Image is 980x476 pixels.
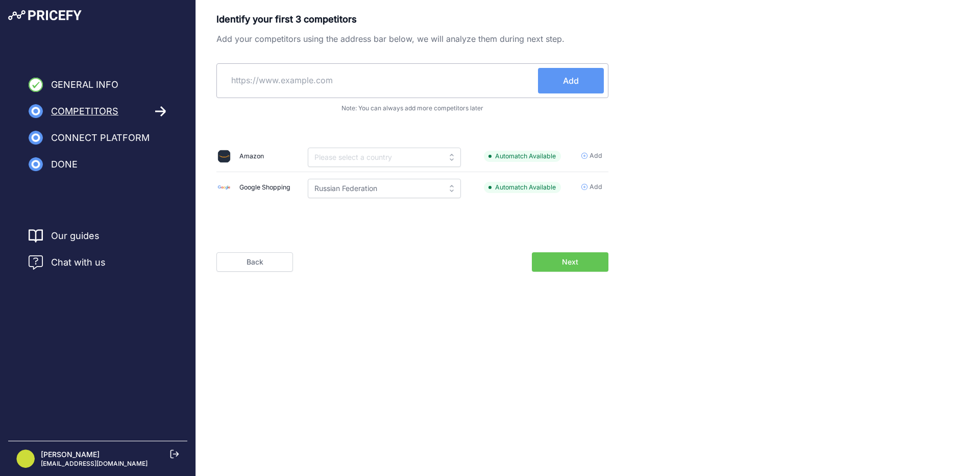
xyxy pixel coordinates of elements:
span: Automatch Available [484,182,561,194]
p: Note: You can always add more competitors later [216,104,608,112]
a: Back [216,252,293,272]
span: General Info [51,78,118,92]
p: [EMAIL_ADDRESS][DOMAIN_NAME] [41,460,148,468]
span: Competitors [51,104,118,118]
div: Google Shopping [239,183,290,193]
p: [PERSON_NAME] [41,449,148,460]
span: Done [51,157,78,172]
span: Chat with us [51,255,106,270]
span: Add [590,151,602,161]
span: Connect Platform [51,131,150,145]
button: Add [538,68,604,93]
input: Please select a country [308,148,461,167]
input: https://www.example.com [221,68,538,92]
span: Automatch Available [484,151,561,162]
a: Our guides [51,229,100,243]
span: Next [562,257,578,267]
div: Amazon [239,152,264,161]
span: Add [563,75,579,87]
button: Next [532,252,608,272]
input: Please select a country [308,179,461,198]
span: Add [590,182,602,192]
a: Chat with us [29,255,106,270]
img: Pricefy Logo [8,10,82,20]
p: Add your competitors using the address bar below, we will analyze them during next step. [216,33,608,45]
p: Identify your first 3 competitors [216,12,608,27]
